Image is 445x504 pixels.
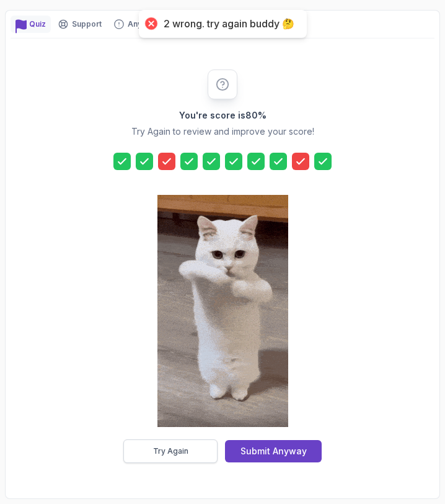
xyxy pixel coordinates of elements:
[72,19,102,29] p: Support
[53,16,107,33] button: Support button
[128,19,172,29] p: Any issues?
[109,16,177,33] button: Feedback button
[225,440,322,462] button: Submit Anyway
[131,125,314,138] p: Try Again to review and improve your score!
[157,195,288,427] img: cool-cat
[164,17,294,30] div: 2 wrong. try again buddy 🤔
[11,16,51,33] button: quiz button
[179,109,267,122] h2: You're score is 80 %
[29,19,46,29] p: Quiz
[123,439,218,463] button: Try Again
[153,446,188,456] div: Try Again
[240,445,307,457] div: Submit Anyway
